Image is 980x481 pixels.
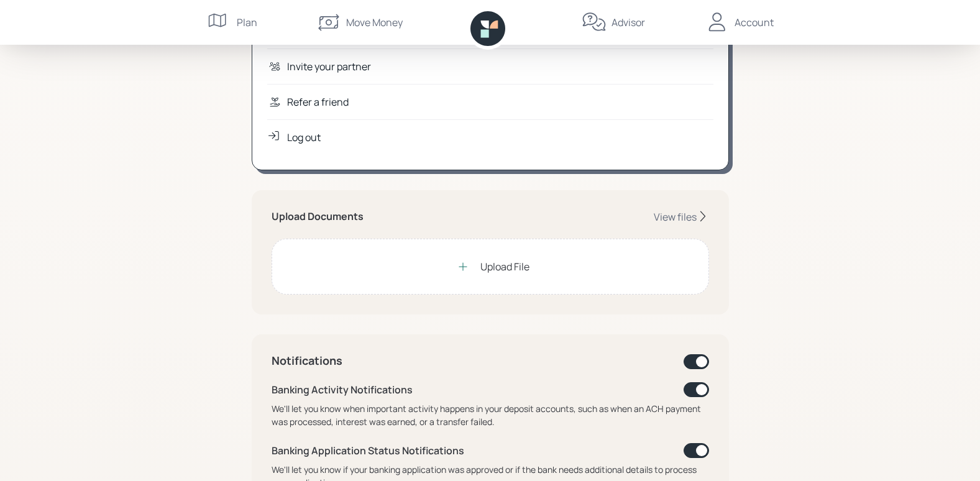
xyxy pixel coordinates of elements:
[272,211,364,222] h5: Upload Documents
[346,15,403,30] div: Move Money
[735,15,774,30] div: Account
[480,259,529,274] div: Upload File
[272,443,464,458] div: Banking Application Status Notifications
[287,130,321,145] div: Log out
[272,402,709,428] div: We'll let you know when important activity happens in your deposit accounts, such as when an ACH ...
[237,15,257,30] div: Plan
[272,354,342,368] h4: Notifications
[272,382,413,397] div: Banking Activity Notifications
[287,59,371,74] div: Invite your partner
[287,94,349,109] div: Refer a friend
[654,210,697,224] div: View files
[611,15,645,30] div: Advisor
